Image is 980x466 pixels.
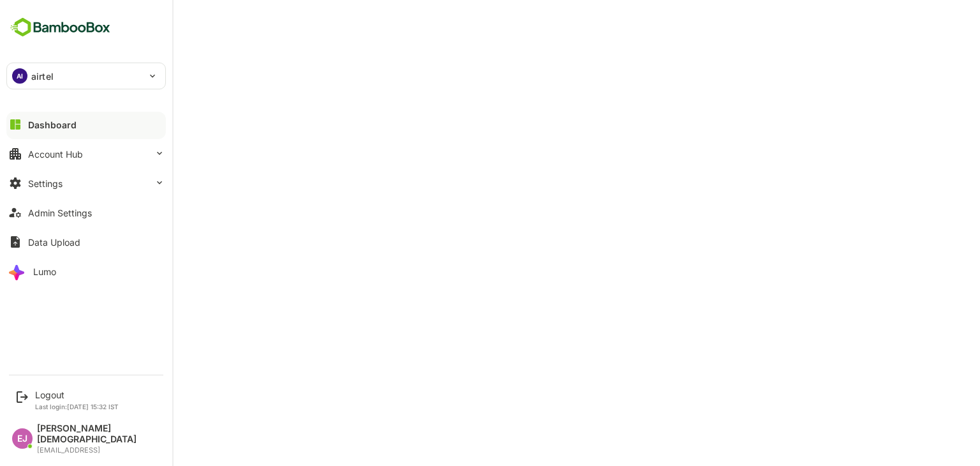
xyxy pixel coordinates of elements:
[6,141,166,167] button: Account Hub
[7,63,165,89] div: AIairtel
[28,178,63,189] div: Settings
[6,112,166,137] button: Dashboard
[33,266,56,277] div: Lumo
[28,119,77,130] div: Dashboard
[12,428,33,449] div: EJ
[37,423,160,445] div: [PERSON_NAME][DEMOGRAPHIC_DATA]
[6,170,166,196] button: Settings
[31,70,54,83] p: airtel
[12,68,27,84] div: AI
[6,229,166,255] button: Data Upload
[28,237,80,248] div: Data Upload
[6,259,166,284] button: Lumo
[6,200,166,225] button: Admin Settings
[35,403,119,410] p: Last login: [DATE] 15:32 IST
[6,15,114,40] img: BambooboxFullLogoMark.5f36c76dfaba33ec1ec1367b70bb1252.svg
[35,389,119,400] div: Logout
[28,149,83,160] div: Account Hub
[28,207,92,218] div: Admin Settings
[37,446,160,455] div: [EMAIL_ADDRESS]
